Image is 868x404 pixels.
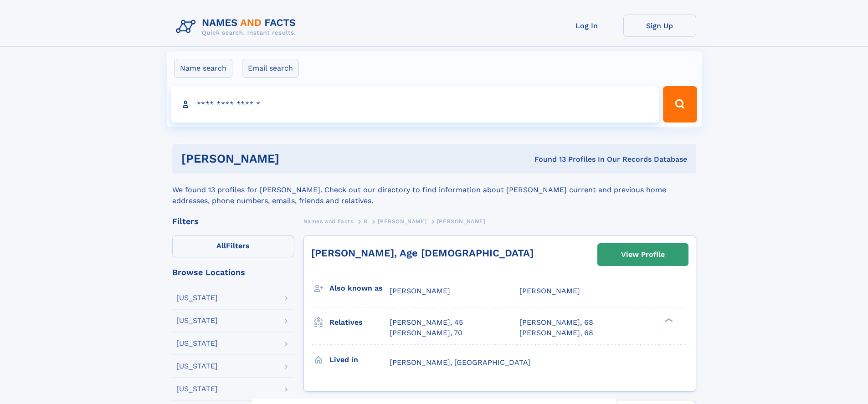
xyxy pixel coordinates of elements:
div: [US_STATE] [176,294,218,302]
button: Search Button [663,86,697,123]
span: [PERSON_NAME] [378,218,426,225]
a: [PERSON_NAME] [378,215,426,227]
img: Logo Names and Facts [172,15,303,39]
label: Filters [172,235,294,257]
a: [PERSON_NAME], 68 [519,328,593,338]
div: Found 13 Profiles In Our Records Database [407,154,687,164]
div: View Profile [621,244,665,265]
span: [PERSON_NAME], [GEOGRAPHIC_DATA] [390,358,530,367]
h1: [PERSON_NAME] [181,153,407,164]
div: [US_STATE] [176,385,218,393]
span: [PERSON_NAME] [437,218,486,225]
div: [US_STATE] [176,363,218,370]
a: [PERSON_NAME], 68 [519,317,593,327]
span: [PERSON_NAME] [519,286,580,295]
a: [PERSON_NAME], Age [DEMOGRAPHIC_DATA] [311,247,534,259]
h3: Relatives [329,315,390,330]
label: Email search [242,59,299,78]
h3: Lived in [329,352,390,368]
h3: Also known as [329,281,390,296]
div: Filters [172,217,294,225]
div: ❯ [663,317,673,323]
a: Sign Up [623,15,696,37]
input: search input [171,86,659,123]
span: All [216,241,226,250]
span: [PERSON_NAME] [390,286,450,295]
a: View Profile [598,244,688,266]
label: Name search [174,59,232,78]
div: We found 13 profiles for [PERSON_NAME]. Check out our directory to find information about [PERSON... [172,174,696,206]
div: [US_STATE] [176,317,218,324]
a: Names and Facts [303,215,354,227]
a: Log In [550,15,623,37]
a: [PERSON_NAME], 70 [390,328,462,338]
a: B [364,215,368,227]
span: B [364,218,368,225]
div: [US_STATE] [176,340,218,347]
a: [PERSON_NAME], 45 [390,317,463,327]
div: Browse Locations [172,268,294,276]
